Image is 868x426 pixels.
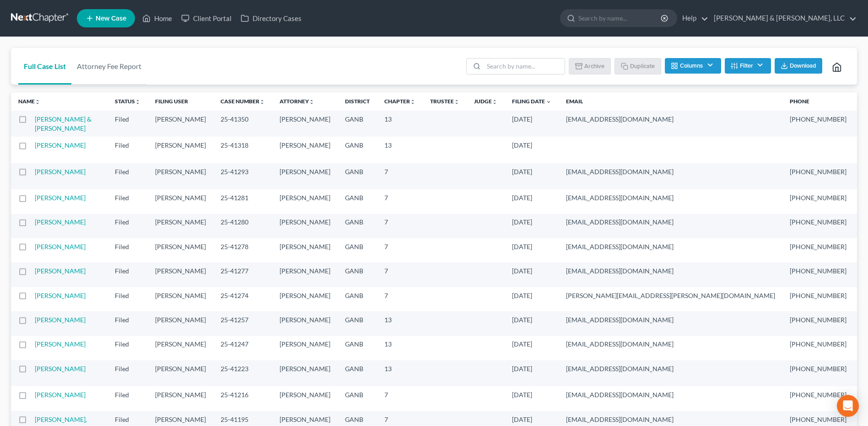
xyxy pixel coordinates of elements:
[272,336,338,360] td: [PERSON_NAME]
[35,99,40,105] i: unfold_more
[236,10,306,27] a: Directory Cases
[566,340,775,349] pre: [EMAIL_ADDRESS][DOMAIN_NAME]
[272,111,338,137] td: [PERSON_NAME]
[377,163,423,189] td: 7
[213,287,272,311] td: 25-41274
[115,98,140,105] a: Statusunfold_more
[338,238,377,262] td: GANB
[790,62,816,69] span: Download
[35,218,86,226] a: [PERSON_NAME]
[566,115,775,124] pre: [EMAIL_ADDRESS][DOMAIN_NAME]
[138,10,177,27] a: Home
[108,111,148,137] td: Filed
[790,218,846,227] pre: [PHONE_NUMBER]
[377,311,423,335] td: 13
[35,391,86,399] a: [PERSON_NAME]
[377,214,423,238] td: 7
[338,386,377,410] td: GANB
[790,193,846,202] pre: [PHONE_NUMBER]
[280,98,314,105] a: Attorneyunfold_more
[377,336,423,360] td: 13
[505,360,559,386] td: [DATE]
[566,315,775,325] pre: [EMAIL_ADDRESS][DOMAIN_NAME]
[177,10,236,27] a: Client Portal
[377,287,423,311] td: 7
[790,315,846,325] pre: [PHONE_NUMBER]
[505,287,559,311] td: [DATE]
[566,167,775,176] pre: [EMAIL_ADDRESS][DOMAIN_NAME]
[108,360,148,386] td: Filed
[566,266,775,276] pre: [EMAIL_ADDRESS][DOMAIN_NAME]
[505,311,559,335] td: [DATE]
[377,360,423,386] td: 13
[377,137,423,163] td: 13
[338,163,377,189] td: GANB
[338,311,377,335] td: GANB
[213,360,272,386] td: 25-41223
[213,262,272,287] td: 25-41277
[377,262,423,287] td: 7
[505,189,559,213] td: [DATE]
[566,193,775,202] pre: [EMAIL_ADDRESS][DOMAIN_NAME]
[505,163,559,189] td: [DATE]
[775,58,822,74] button: Download
[338,92,377,111] th: District
[213,336,272,360] td: 25-41247
[790,415,846,424] pre: [PHONE_NUMBER]
[213,163,272,189] td: 25-41293
[148,386,213,410] td: [PERSON_NAME]
[108,386,148,410] td: Filed
[505,262,559,287] td: [DATE]
[505,214,559,238] td: [DATE]
[108,189,148,213] td: Filed
[678,10,708,27] a: Help
[108,163,148,189] td: Filed
[377,238,423,262] td: 7
[18,98,40,105] a: Nameunfold_more
[505,386,559,410] td: [DATE]
[272,386,338,410] td: [PERSON_NAME]
[384,98,415,105] a: Chapterunfold_more
[790,167,846,176] pre: [PHONE_NUMBER]
[512,98,551,105] a: Filing Date expand_more
[430,98,459,105] a: Trusteeunfold_more
[272,262,338,287] td: [PERSON_NAME]
[213,386,272,410] td: 25-41216
[474,98,497,105] a: Judgeunfold_more
[96,15,126,22] span: New Case
[148,189,213,213] td: [PERSON_NAME]
[505,336,559,360] td: [DATE]
[148,111,213,137] td: [PERSON_NAME]
[309,99,314,105] i: unfold_more
[377,111,423,137] td: 13
[35,243,86,250] a: [PERSON_NAME]
[108,214,148,238] td: Filed
[213,137,272,163] td: 25-41318
[725,58,771,74] button: Filter
[213,238,272,262] td: 25-41278
[148,163,213,189] td: [PERSON_NAME]
[148,214,213,238] td: [PERSON_NAME]
[338,262,377,287] td: GANB
[108,262,148,287] td: Filed
[505,238,559,262] td: [DATE]
[505,137,559,163] td: [DATE]
[272,311,338,335] td: [PERSON_NAME]
[213,214,272,238] td: 25-41280
[566,364,775,373] pre: [EMAIL_ADDRESS][DOMAIN_NAME]
[790,340,846,349] pre: [PHONE_NUMBER]
[213,189,272,213] td: 25-41281
[566,242,775,251] pre: [EMAIL_ADDRESS][DOMAIN_NAME]
[135,99,140,105] i: unfold_more
[148,360,213,386] td: [PERSON_NAME]
[566,415,775,424] pre: [EMAIL_ADDRESS][DOMAIN_NAME]
[259,99,265,105] i: unfold_more
[108,336,148,360] td: Filed
[272,214,338,238] td: [PERSON_NAME]
[35,168,86,176] a: [PERSON_NAME]
[35,267,86,275] a: [PERSON_NAME]
[790,242,846,251] pre: [PHONE_NUMBER]
[709,10,857,27] a: [PERSON_NAME] & [PERSON_NAME], LLC
[35,340,86,348] a: [PERSON_NAME]
[108,287,148,311] td: Filed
